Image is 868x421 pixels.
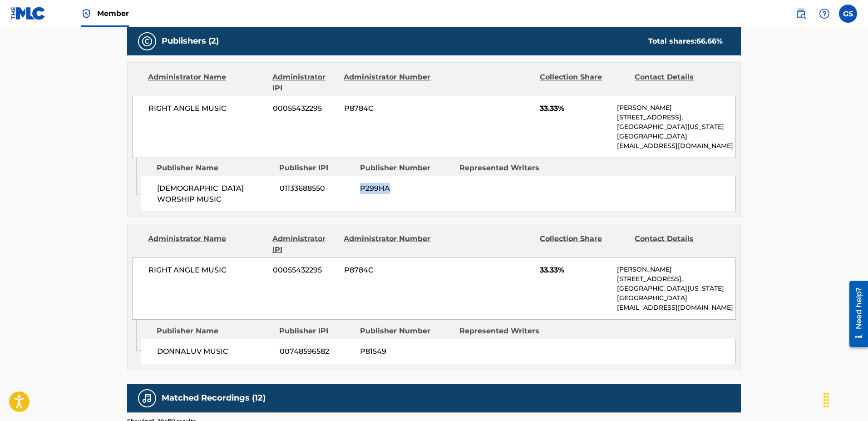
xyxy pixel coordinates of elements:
[162,36,219,46] h5: Publishers (2)
[617,103,735,113] p: [PERSON_NAME]
[280,346,353,357] span: 00748596582
[344,103,432,114] span: P8784C
[815,5,833,23] div: Help
[360,326,453,337] div: Publisher Number
[823,377,868,421] iframe: Chat Widget
[819,8,830,19] img: help
[272,233,337,255] div: Administrator IPI
[617,265,735,274] p: [PERSON_NAME]
[344,265,432,276] span: P8784C
[157,326,272,337] div: Publisher Name
[795,8,806,19] img: search
[360,183,453,194] span: P299HA
[617,122,735,132] p: [GEOGRAPHIC_DATA][US_STATE]
[148,72,266,94] div: Administrator Name
[459,163,552,173] div: Represented Writers
[540,265,610,276] span: 33.33%
[617,141,735,151] p: [EMAIL_ADDRESS][DOMAIN_NAME]
[843,276,868,352] iframe: Resource Center
[148,233,266,255] div: Administrator Name
[617,303,735,312] p: [EMAIL_ADDRESS][DOMAIN_NAME]
[617,113,735,122] p: [STREET_ADDRESS],
[696,37,723,45] span: 66.66 %
[360,163,453,173] div: Publisher Number
[617,132,735,141] p: [GEOGRAPHIC_DATA]
[360,346,453,357] span: P81549
[792,5,810,23] a: Public Search
[635,233,723,255] div: Contact Details
[273,265,337,276] span: 00055432295
[162,393,266,403] h5: Matched Recordings (12)
[97,8,129,19] span: Member
[617,284,735,293] p: [GEOGRAPHIC_DATA][US_STATE]
[819,386,833,414] div: Drag
[142,36,153,47] img: Publishers
[273,103,337,114] span: 00055432295
[142,393,153,404] img: Matched Recordings
[157,183,273,205] span: [DEMOGRAPHIC_DATA] WORSHIP MUSIC
[279,163,353,173] div: Publisher IPI
[635,72,723,94] div: Contact Details
[540,72,628,94] div: Collection Share
[148,103,266,114] span: RIGHT ANGLE MUSIC
[617,274,735,284] p: [STREET_ADDRESS],
[540,103,610,114] span: 33.33%
[344,233,432,255] div: Administrator Number
[279,326,353,337] div: Publisher IPI
[157,346,273,357] span: DONNALUV MUSIC
[648,36,723,47] div: Total shares:
[344,72,432,94] div: Administrator Number
[280,183,353,194] span: 01133688550
[81,8,92,19] img: Top Rightsholder
[148,265,266,276] span: RIGHT ANGLE MUSIC
[11,7,46,20] img: MLC Logo
[839,5,857,23] div: User Menu
[617,293,735,303] p: [GEOGRAPHIC_DATA]
[540,233,628,255] div: Collection Share
[157,163,272,173] div: Publisher Name
[272,72,337,94] div: Administrator IPI
[459,326,552,337] div: Represented Writers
